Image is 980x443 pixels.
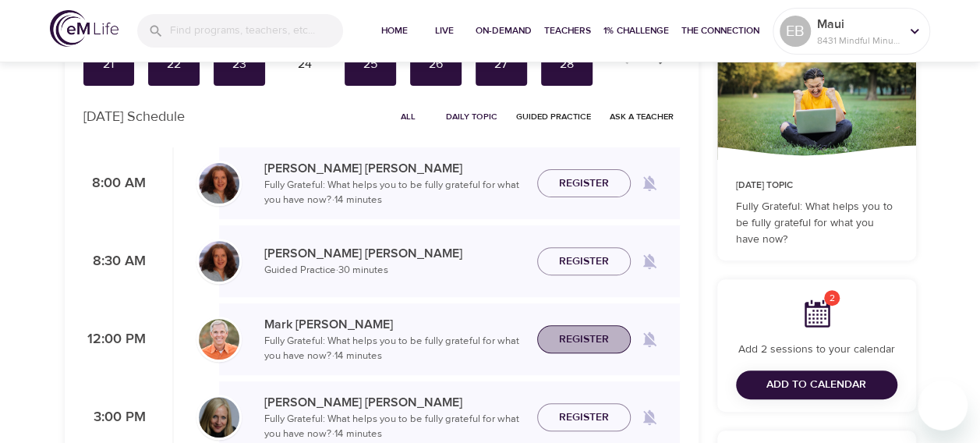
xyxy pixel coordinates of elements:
span: Remind me when a class goes live every Thursday at 12:00 PM [631,321,668,358]
span: Register [559,330,609,349]
p: Fully Grateful: What helps you to be fully grateful for what you have now? [736,199,897,248]
span: Remind me when a class goes live every Thursday at 8:00 AM [631,165,668,202]
div: 24 [285,55,324,73]
iframe: Button to launch messaging window [918,381,968,431]
button: Register [537,169,631,198]
div: EB [780,16,811,47]
p: 12:00 PM [83,329,146,350]
p: 8:00 AM [83,173,146,194]
p: [DATE] Topic [736,179,897,193]
div: 28 [547,55,586,73]
span: Daily Topic [446,109,497,124]
button: Register [537,325,631,354]
div: 27 [482,55,521,73]
img: Diane_Renz-min.jpg [199,397,239,438]
p: Fully Grateful: What helps you to be fully grateful for what you have now? · 14 minutes [264,412,525,442]
span: 1% Challenge [603,23,669,39]
span: Remind me when a class goes live every Thursday at 3:00 PM [631,399,668,436]
img: Cindy2%20031422%20blue%20filter%20hi-res.jpg [199,163,239,204]
span: Register [559,174,609,193]
img: logo [50,10,119,47]
span: Home [376,23,413,39]
input: Find programs, teachers, etc... [170,14,343,48]
span: 2 [824,290,840,306]
p: 8:30 AM [83,251,146,272]
span: On-Demand [476,23,532,39]
span: Live [426,23,463,39]
button: Register [537,247,631,276]
button: Add to Calendar [736,370,897,399]
button: Ask a Teacher [603,105,680,129]
p: Fully Grateful: What helps you to be fully grateful for what you have now? · 14 minutes [264,334,525,364]
p: [DATE] Schedule [83,106,185,127]
span: All [390,109,427,124]
p: Maui [817,15,900,34]
p: 8431 Mindful Minutes [817,34,900,48]
span: Teachers [544,23,591,39]
p: 3:00 PM [83,407,146,428]
div: 26 [416,55,455,73]
img: Mark_Pirtle-min.jpg [199,319,239,360]
span: Remind me when a class goes live every Thursday at 8:30 AM [631,243,668,280]
div: 22 [154,55,193,73]
div: 23 [220,55,259,73]
button: All [384,105,433,129]
button: Register [537,403,631,432]
button: Daily Topic [440,105,504,129]
div: 21 [90,55,129,73]
p: [PERSON_NAME] [PERSON_NAME] [264,244,525,263]
p: [PERSON_NAME] [PERSON_NAME] [264,393,525,412]
span: Register [559,408,609,427]
span: The Connection [681,23,759,39]
span: Guided Practice [516,109,591,124]
span: Add to Calendar [766,375,866,395]
p: Fully Grateful: What helps you to be fully grateful for what you have now? · 14 minutes [264,178,525,208]
span: Ask a Teacher [610,109,674,124]
p: Add 2 sessions to your calendar [736,342,897,358]
p: Mark [PERSON_NAME] [264,315,525,334]
span: Register [559,252,609,271]
div: 25 [351,55,390,73]
button: Guided Practice [510,105,597,129]
img: Cindy2%20031422%20blue%20filter%20hi-res.jpg [199,241,239,282]
p: Guided Practice · 30 minutes [264,263,525,278]
p: [PERSON_NAME] [PERSON_NAME] [264,159,525,178]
